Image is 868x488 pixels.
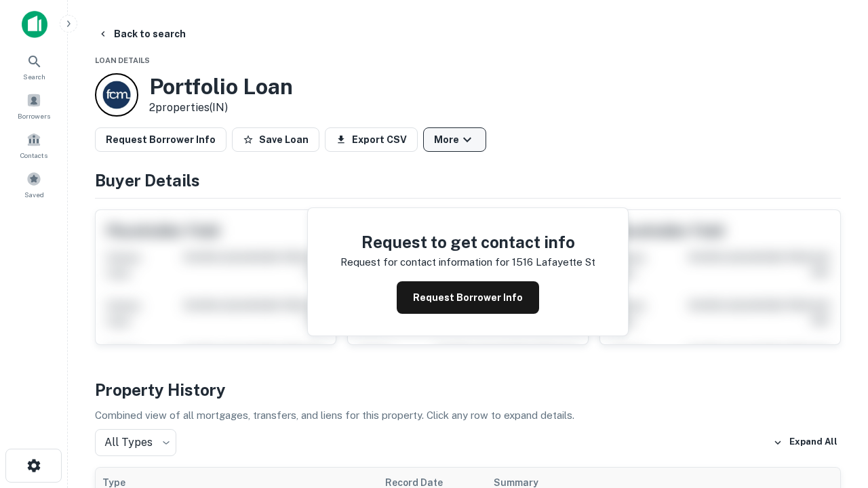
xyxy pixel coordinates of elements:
p: 1516 lafayette st [512,254,595,270]
span: Loan Details [95,56,150,64]
h4: Buyer Details [95,168,841,192]
p: 2 properties (IN) [149,100,293,116]
img: capitalize-icon.png [22,11,47,38]
h4: Property History [95,378,841,402]
span: Search [23,71,45,82]
p: Request for contact information for [340,254,509,270]
button: Request Borrower Info [397,281,539,314]
span: Saved [24,189,44,200]
div: All Types [95,429,176,456]
iframe: Chat Widget [800,380,868,445]
a: Saved [4,166,64,203]
button: Back to search [92,22,191,46]
a: Borrowers [4,87,64,124]
button: Request Borrower Info [95,127,226,152]
a: Search [4,48,64,85]
h4: Request to get contact info [340,230,595,254]
h3: Portfolio Loan [149,74,293,100]
p: Combined view of all mortgages, transfers, and liens for this property. Click any row to expand d... [95,407,841,424]
button: More [423,127,486,152]
span: Borrowers [18,110,50,121]
button: Save Loan [232,127,319,152]
button: Expand All [770,432,841,453]
a: Contacts [4,127,64,163]
span: Contacts [20,150,47,161]
button: Export CSV [325,127,418,152]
